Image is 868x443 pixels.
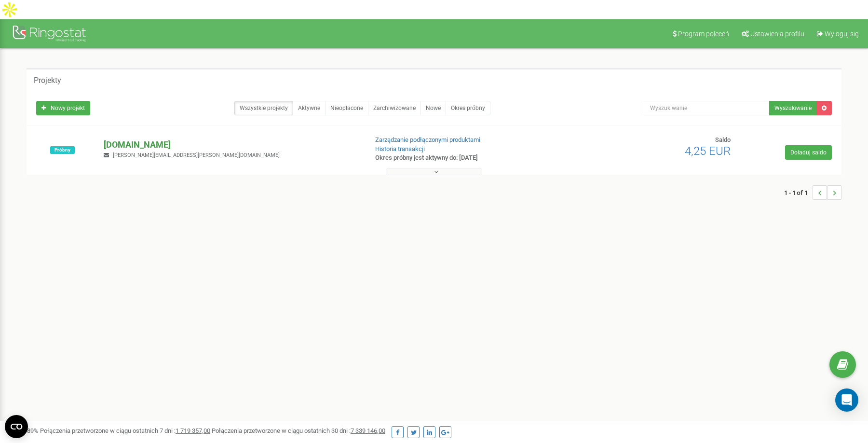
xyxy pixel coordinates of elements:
a: Wyloguj się [811,19,863,48]
span: [PERSON_NAME][EMAIL_ADDRESS][PERSON_NAME][DOMAIN_NAME] [113,152,280,158]
span: 4,25 EUR [685,144,731,158]
a: Okres próbny [446,101,490,115]
button: Wyszukiwanie [769,101,817,115]
span: Wyloguj się [825,30,858,38]
u: 1 719 357,00 [176,427,210,434]
h5: Projekty [34,76,61,85]
span: 1 - 1 of 1 [784,185,813,200]
button: Open CMP widget [5,415,28,438]
p: Okres próbny jest aktywny do: [DATE] [375,153,563,163]
a: Ustawienia profilu [735,19,809,48]
input: Wyszukiwanie [644,101,770,115]
a: Nowe [420,101,446,115]
a: Zarządzanie podłączonymi produktami [375,136,480,143]
nav: ... [784,176,841,209]
span: Saldo [715,136,731,143]
p: [DOMAIN_NAME] [104,138,359,151]
span: Program poleceń [678,30,729,38]
a: Aktywne [293,101,325,115]
span: Próbny [50,146,75,154]
a: Zarchiwizowane [368,101,421,115]
a: Wszystkie projekty [234,101,293,115]
a: Nieopłacone [325,101,368,115]
div: Open Intercom Messenger [835,388,858,412]
u: 7 339 146,00 [351,427,385,434]
span: Połączenia przetworzone w ciągu ostatnich 7 dni : [40,427,210,434]
a: Doładuj saldo [785,145,832,160]
span: Połączenia przetworzone w ciągu ostatnich 30 dni : [212,427,385,434]
a: Nowy projekt [36,101,90,115]
a: Historia transakcji [375,145,425,152]
a: Program poleceń [666,19,734,48]
span: Ustawienia profilu [750,30,804,38]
